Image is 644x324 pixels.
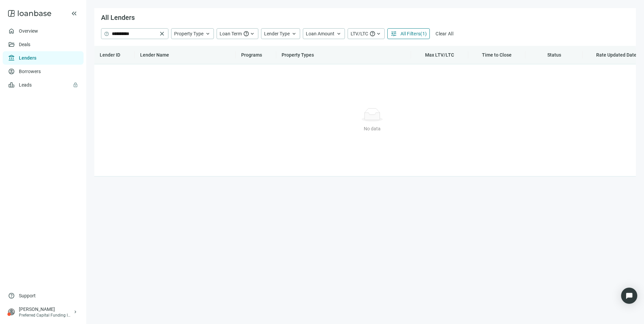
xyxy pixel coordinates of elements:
span: Lender Type [264,31,290,36]
span: ( 1 ) [420,31,427,36]
span: Max LTV/LTC [425,52,454,58]
span: Property Types [282,52,314,58]
span: help [104,31,109,36]
a: Deals [19,42,30,47]
a: Lenders [19,55,36,61]
span: All Filters [400,31,420,36]
span: help [8,292,15,299]
span: lock [73,82,78,88]
button: tuneAll Filters(1) [387,28,430,39]
span: Lender Name [140,52,169,58]
button: keyboard_double_arrow_left [70,9,78,18]
span: LTV/LTC [351,31,368,36]
button: Clear All [432,28,456,39]
span: Support [19,292,36,299]
a: Borrowers [19,69,41,74]
span: Loan Term [220,31,242,36]
span: keyboard_arrow_up [249,31,255,37]
span: Programs [241,52,262,58]
span: Rate Updated Date [596,52,637,58]
span: close [159,30,165,37]
div: No data [361,125,383,132]
span: keyboard_arrow_up [205,31,211,37]
span: help [369,31,376,37]
span: Clear All [436,31,453,36]
span: Property Type [174,31,203,36]
span: keyboard_arrow_up [291,31,297,37]
div: Open Intercom Messenger [621,288,637,304]
span: keyboard_arrow_right [73,309,78,315]
div: Preferred Capital Funding INC. [19,313,73,318]
div: [PERSON_NAME] [19,306,73,313]
span: help [243,31,249,37]
span: keyboard_arrow_up [376,31,382,37]
span: Time to Close [482,52,512,58]
span: person [8,309,15,315]
span: Status [547,52,561,58]
span: Lender ID [100,52,120,58]
span: Loan Amount [306,31,334,36]
span: All Lenders [101,13,135,22]
span: tune [390,30,397,37]
span: keyboard_arrow_up [336,31,342,37]
a: Overview [19,28,38,34]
